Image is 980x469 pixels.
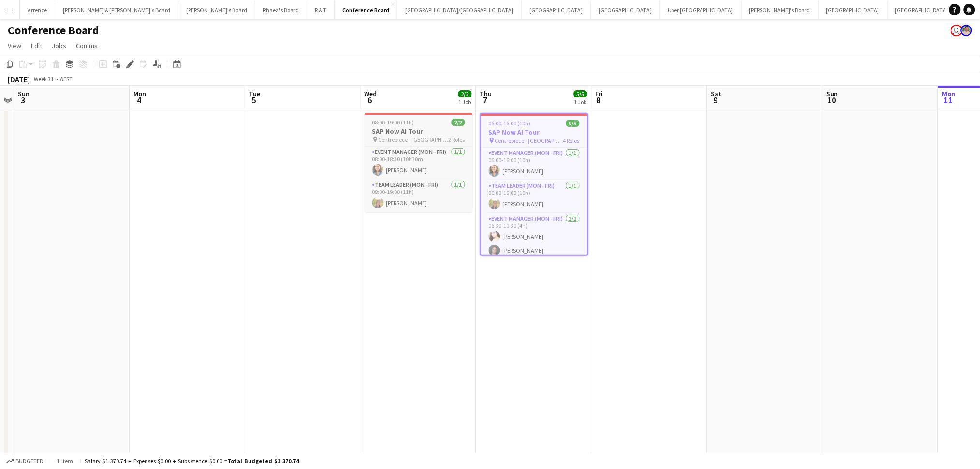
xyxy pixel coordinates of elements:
[397,0,522,19] button: [GEOGRAPHIC_DATA]/[GEOGRAPHIC_DATA]
[178,0,255,19] button: [PERSON_NAME]'s Board
[55,0,178,19] button: [PERSON_NAME] & [PERSON_NAME]'s Board
[742,0,819,19] button: [PERSON_NAME]'s Board
[53,457,76,465] span: 1 item
[5,456,45,467] button: Budgeted
[227,457,299,465] span: Total Budgeted $1 370.74
[15,458,44,465] span: Budgeted
[819,0,888,19] button: [GEOGRAPHIC_DATA]
[951,25,963,36] app-user-avatar: James Millard
[335,0,397,19] button: Conference Board
[522,0,591,19] button: [GEOGRAPHIC_DATA]
[85,457,299,465] div: Salary $1 370.74 + Expenses $0.00 + Subsistence $0.00 =
[961,25,972,36] app-user-avatar: Arrence Torres
[307,0,335,19] button: R & T
[255,0,307,19] button: Rhaea's Board
[591,0,660,19] button: [GEOGRAPHIC_DATA]
[888,0,957,19] button: [GEOGRAPHIC_DATA]
[20,0,55,19] button: Arrence
[660,0,742,19] button: Uber [GEOGRAPHIC_DATA]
